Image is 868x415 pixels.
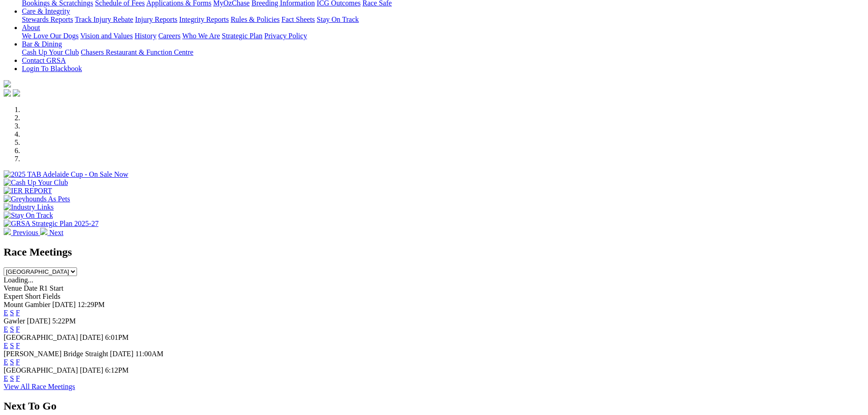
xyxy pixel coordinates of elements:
span: 6:01PM [105,333,129,341]
span: Expert [4,292,23,300]
a: E [4,309,8,317]
div: Bar & Dining [22,48,864,56]
span: Short [25,292,41,300]
span: Gawler [4,317,25,325]
a: Who We Are [182,32,220,40]
a: Chasers Restaurant & Function Centre [81,48,193,56]
span: [DATE] [52,301,76,308]
a: Care & Integrity [22,7,70,15]
a: E [4,374,8,382]
img: Greyhounds As Pets [4,195,70,203]
a: Rules & Policies [231,15,280,23]
a: Vision and Values [80,32,133,40]
img: Industry Links [4,203,54,211]
a: S [10,325,14,333]
h2: Race Meetings [4,246,864,258]
span: R1 Start [39,284,63,292]
a: Stay On Track [317,15,359,23]
a: S [10,374,14,382]
a: Stewards Reports [22,15,73,23]
a: Next [40,229,63,236]
div: About [22,32,864,40]
a: Strategic Plan [222,32,262,40]
span: Previous [13,229,38,236]
a: Privacy Policy [264,32,307,40]
img: logo-grsa-white.png [4,80,11,87]
img: facebook.svg [4,89,11,97]
span: [GEOGRAPHIC_DATA] [4,366,78,374]
span: 5:22PM [52,317,76,325]
span: [GEOGRAPHIC_DATA] [4,333,78,341]
span: 6:12PM [105,366,129,374]
a: F [16,358,20,366]
span: Mount Gambier [4,301,51,308]
a: F [16,309,20,317]
a: S [10,342,14,349]
a: Track Injury Rebate [75,15,133,23]
span: 12:29PM [77,301,105,308]
span: [DATE] [80,333,103,341]
span: Venue [4,284,22,292]
a: Integrity Reports [179,15,229,23]
a: F [16,374,20,382]
a: S [10,358,14,366]
a: S [10,309,14,317]
a: Injury Reports [135,15,177,23]
a: E [4,325,8,333]
a: Careers [158,32,180,40]
img: Stay On Track [4,211,53,220]
a: Previous [4,229,40,236]
a: Fact Sheets [282,15,315,23]
span: 11:00AM [135,350,164,358]
div: Care & Integrity [22,15,864,24]
h2: Next To Go [4,400,864,412]
span: Loading... [4,276,33,284]
a: View All Race Meetings [4,383,75,390]
a: We Love Our Dogs [22,32,78,40]
span: Fields [42,292,60,300]
a: Login To Blackbook [22,65,82,72]
a: F [16,325,20,333]
img: chevron-left-pager-white.svg [4,228,11,235]
span: [DATE] [27,317,51,325]
span: Next [49,229,63,236]
a: E [4,358,8,366]
img: Cash Up Your Club [4,179,68,187]
a: E [4,342,8,349]
img: twitter.svg [13,89,20,97]
img: GRSA Strategic Plan 2025-27 [4,220,98,228]
span: Date [24,284,37,292]
a: Contact GRSA [22,56,66,64]
a: Bar & Dining [22,40,62,48]
span: [PERSON_NAME] Bridge Straight [4,350,108,358]
img: chevron-right-pager-white.svg [40,228,47,235]
img: 2025 TAB Adelaide Cup - On Sale Now [4,170,128,179]
a: About [22,24,40,31]
span: [DATE] [80,366,103,374]
span: [DATE] [110,350,134,358]
a: History [134,32,156,40]
img: IER REPORT [4,187,52,195]
a: F [16,342,20,349]
a: Cash Up Your Club [22,48,79,56]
